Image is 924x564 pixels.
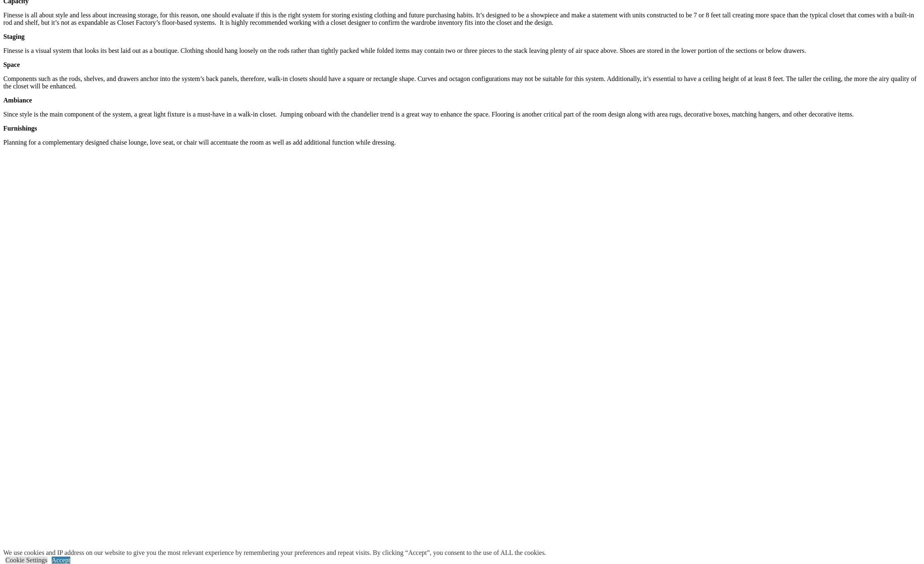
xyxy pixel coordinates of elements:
p: Finesse is all about style and less about increasing storage, for this reason, one should evaluat... [3,12,921,26]
p: Components such as the rods, shelves, and drawers anchor into the system’s back panels, therefore... [3,75,921,90]
div: We use cookies and IP address on our website to give you the most relevant experience by remember... [3,549,546,557]
p: Finesse is a visual system that looks its best laid out as a boutique. Clothing should hang loose... [3,47,921,55]
strong: Furnishings [3,125,37,132]
p: Since style is the main component of the system, a great light fixture is a must-have in a walk-i... [3,111,921,118]
a: Accept [52,557,70,564]
strong: Space [3,61,20,68]
p: Planning for a complementary designed chaise lounge, love seat, or chair will accentuate the room... [3,139,921,146]
a: Cookie Settings [5,557,48,564]
strong: Ambiance [3,97,32,104]
strong: Staging [3,33,25,40]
